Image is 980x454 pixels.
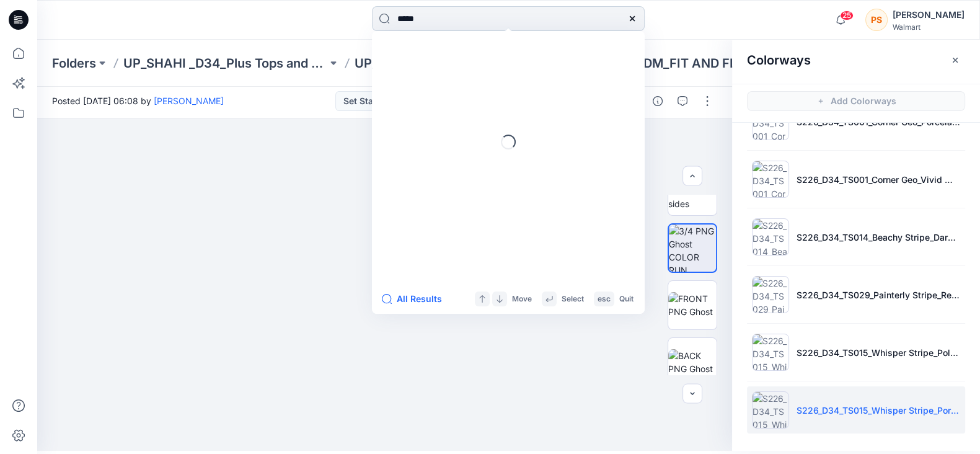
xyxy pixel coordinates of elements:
p: S226_D34_TS029_Painterly Stripe_Red Rooster_32cm.tif [797,288,960,301]
a: UP_SHAHI _D34_Plus Tops and Dresses [123,55,327,72]
p: Select [562,293,584,306]
a: UP_FYE 2027 S2 Shahi Plus Tops and Dress [355,55,558,72]
span: Posted [DATE] 06:08 by [52,94,224,107]
img: S226_D34_TS029_Painterly Stripe_Red Rooster_32cm.tif [752,276,789,313]
div: Walmart [893,22,965,32]
img: S226_D34_TS015_Whisper Stripe_Porcelain Beige_1.5in [752,391,789,429]
p: S226_D34_TS001_Corner Geo_Vivid White_Dark Navy_21.33cm [797,173,960,186]
h2: Colorways [747,53,811,68]
img: FRONT PNG Ghost [668,292,717,318]
span: 25 [840,11,854,20]
div: PS [865,9,888,31]
p: S226_D34_TS014_Beachy Stripe_Dark Navy_Porcelain Beige_2.5in [797,231,960,244]
p: esc [598,293,611,306]
a: Folders [52,55,96,72]
img: 3/4 PNG Ghost COLOR RUN [669,225,716,272]
img: S226_D34_TS014_Beachy Stripe_Dark Navy_Porcelain Beige_2.5in [752,218,789,256]
img: S226_D34_TS001_Corner Geo_Vivid White_Dark Navy_21.33cm [752,161,789,198]
p: S226_D34_TS015_Whisper Stripe_Polished Blue_1.5in [797,346,960,359]
div: [PERSON_NAME] [893,7,965,22]
p: Move [512,293,532,306]
img: S226_D34_TS015_Whisper Stripe_Polished Blue_1.5in [752,334,789,371]
p: Quit [619,293,633,306]
img: BACK PNG Ghost [668,349,717,375]
p: S226_D34_TS015_Whisper Stripe_Porcelain Beige_1.5in [797,404,960,417]
button: All Results [382,292,450,306]
a: [PERSON_NAME] [154,96,224,106]
button: Details [648,91,668,111]
p: TS209_ ADM_FIT AND FLARE BLOUSE [586,55,790,72]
